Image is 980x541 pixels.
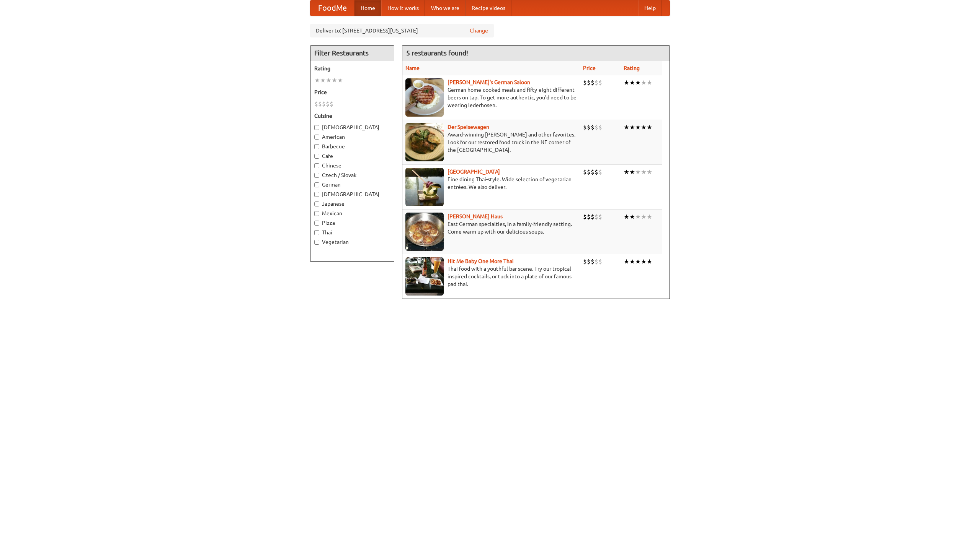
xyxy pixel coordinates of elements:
h5: Rating [314,65,390,72]
img: satay.jpg [405,168,444,206]
label: [DEMOGRAPHIC_DATA] [314,190,390,198]
li: ★ [337,76,343,84]
li: $ [583,78,587,87]
li: $ [598,257,602,266]
li: ★ [629,123,635,132]
input: Vegetarian [314,240,319,245]
li: ★ [629,213,635,221]
li: ★ [641,78,647,87]
label: Vegetarian [314,238,390,246]
input: Barbecue [314,144,319,149]
input: [DEMOGRAPHIC_DATA] [314,125,319,130]
li: ★ [641,123,647,132]
li: $ [595,257,598,266]
p: Thai food with a youthful bar scene. Try our tropical inspired cocktails, or tuck into a plate of... [405,265,577,288]
li: ★ [635,168,641,176]
li: $ [595,78,598,87]
label: Chinese [314,162,390,169]
li: ★ [635,257,641,266]
input: Thai [314,230,319,235]
a: [GEOGRAPHIC_DATA] [448,169,500,175]
input: Czech / Slovak [314,173,319,178]
li: $ [587,123,591,132]
li: $ [598,123,602,132]
li: $ [595,168,598,176]
a: FoodMe [310,0,354,16]
input: Chinese [314,163,319,168]
a: Change [470,27,488,34]
li: ★ [629,168,635,176]
a: [PERSON_NAME] Haus [448,213,503,219]
li: ★ [647,123,652,132]
li: $ [587,257,591,266]
li: ★ [629,78,635,87]
a: Hit Me Baby One More Thai [448,258,514,264]
li: ★ [624,123,629,132]
label: Japanese [314,200,390,208]
li: ★ [332,76,337,84]
li: $ [326,100,330,108]
li: $ [587,168,591,176]
li: $ [587,213,591,221]
li: $ [322,100,326,108]
a: How it works [381,0,425,16]
input: American [314,135,319,140]
li: $ [583,168,587,176]
a: Der Speisewagen [448,124,489,130]
a: Rating [624,65,640,71]
label: American [314,133,390,141]
li: $ [598,168,602,176]
input: Pizza [314,221,319,226]
li: ★ [326,76,332,84]
li: ★ [641,168,647,176]
label: Cafe [314,152,390,160]
img: kohlhaus.jpg [405,213,444,251]
li: ★ [641,213,647,221]
input: German [314,182,319,187]
div: Deliver to: [STREET_ADDRESS][US_STATE] [310,24,494,37]
a: [PERSON_NAME]'s German Saloon [448,79,530,85]
p: East German specialties, in a family-friendly setting. Come warm up with our delicious soups. [405,220,577,236]
li: ★ [641,257,647,266]
input: Cafe [314,154,319,159]
li: $ [583,257,587,266]
a: Name [405,65,420,71]
a: Who we are [425,0,465,16]
li: $ [595,213,598,221]
li: ★ [624,78,629,87]
li: ★ [624,213,629,221]
li: $ [318,100,322,108]
li: ★ [647,213,652,221]
p: Award-winning [PERSON_NAME] and other favorites. Look for our restored food truck in the NE corne... [405,131,577,154]
label: Mexican [314,210,390,217]
img: babythai.jpg [405,257,444,296]
li: ★ [314,76,320,84]
li: ★ [647,78,652,87]
li: ★ [624,257,629,266]
li: ★ [320,76,326,84]
label: Barbecue [314,143,390,150]
a: Help [638,0,662,16]
p: German home-cooked meals and fifty-eight different beers on tap. To get more authentic, you'd nee... [405,86,577,109]
li: $ [598,78,602,87]
label: Thai [314,229,390,236]
label: Czech / Slovak [314,171,390,179]
a: Recipe videos [465,0,511,16]
h5: Cuisine [314,112,390,120]
li: $ [583,123,587,132]
li: ★ [624,168,629,176]
li: $ [583,213,587,221]
h5: Price [314,88,390,96]
li: $ [587,78,591,87]
li: $ [314,100,318,108]
ng-pluralize: 5 restaurants found! [406,49,468,57]
input: Mexican [314,211,319,216]
a: Price [583,65,596,71]
li: ★ [635,213,641,221]
label: German [314,181,390,188]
